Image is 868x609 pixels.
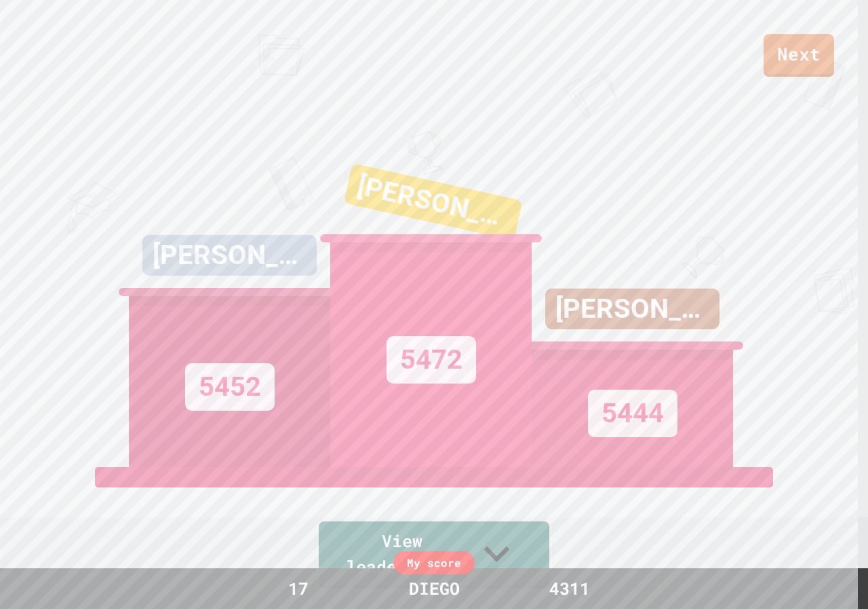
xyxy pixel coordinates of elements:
[588,390,677,437] div: 5444
[387,336,476,384] div: 5472
[248,576,349,602] div: 17
[319,521,549,589] a: View leaderboard
[393,551,475,574] div: My score
[764,34,834,77] a: Next
[142,235,317,276] div: [PERSON_NAME]
[395,576,473,602] div: DIEGO
[344,163,523,240] div: [PERSON_NAME]
[185,363,275,411] div: 5452
[545,289,719,329] div: [PERSON_NAME]
[519,576,620,602] div: 4311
